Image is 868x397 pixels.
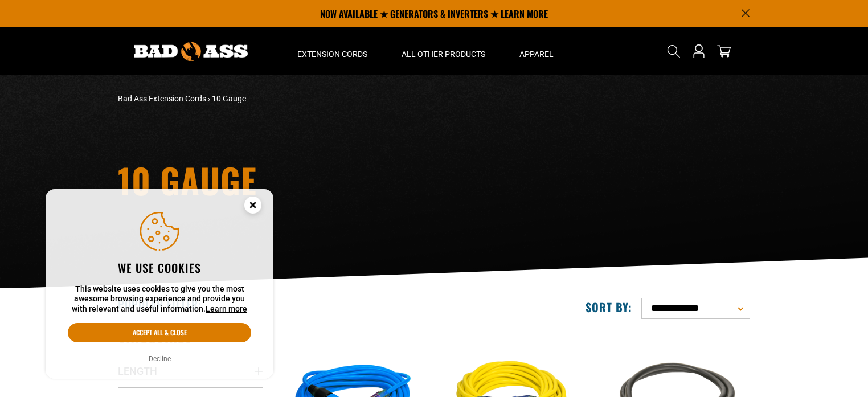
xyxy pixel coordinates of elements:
[68,323,251,342] button: Accept all & close
[586,300,632,314] label: Sort by:
[118,163,534,197] h1: 10 Gauge
[280,27,384,75] summary: Extension Cords
[212,94,246,103] span: 10 Gauge
[665,42,683,60] summary: Search
[402,49,485,59] span: All Other Products
[134,42,248,61] img: Bad Ass Extension Cords
[68,260,251,275] h2: We use cookies
[297,49,367,59] span: Extension Cords
[206,304,247,313] a: Learn more
[118,94,206,103] a: Bad Ass Extension Cords
[118,93,534,105] nav: breadcrumbs
[46,189,273,379] aside: Cookie Consent
[502,27,571,75] summary: Apparel
[519,49,554,59] span: Apparel
[208,94,210,103] span: ›
[145,353,174,365] button: Decline
[384,27,502,75] summary: All Other Products
[68,284,251,314] p: This website uses cookies to give you the most awesome browsing experience and provide you with r...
